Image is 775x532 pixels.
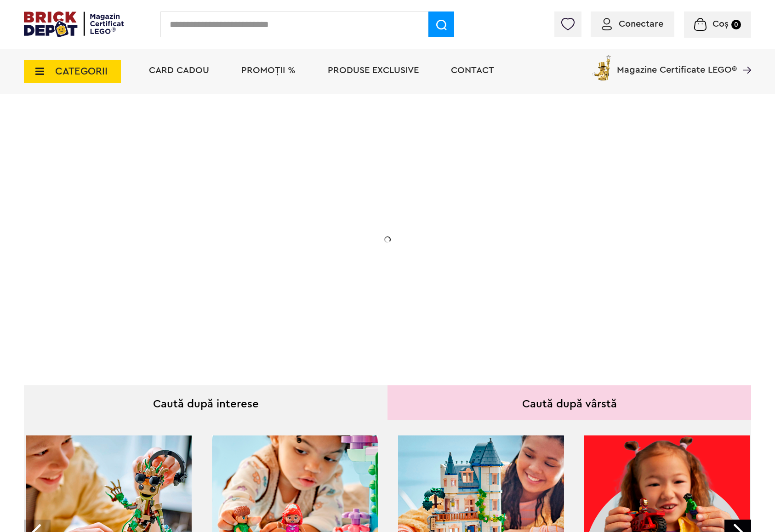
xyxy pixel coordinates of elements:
[328,66,419,75] a: Produse exclusive
[89,228,273,266] h2: Seria de sărbători: Fantomă luminoasă. Promoția este valabilă în perioada [DATE] - [DATE].
[149,66,209,75] a: Card Cadou
[89,287,273,298] div: Află detalii
[617,53,737,74] span: Magazine Certificate LEGO®
[731,20,741,29] small: 0
[451,66,494,75] a: Contact
[241,66,296,75] a: PROMOȚII %
[712,19,729,29] span: Coș
[387,385,751,420] div: Caută după vârstă
[24,385,387,420] div: Caută după interese
[89,185,273,218] h1: Cadou VIP 40772
[619,19,663,29] span: Conectare
[602,19,663,29] a: Conectare
[55,66,108,76] span: CATEGORII
[737,53,751,63] a: Magazine Certificate LEGO®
